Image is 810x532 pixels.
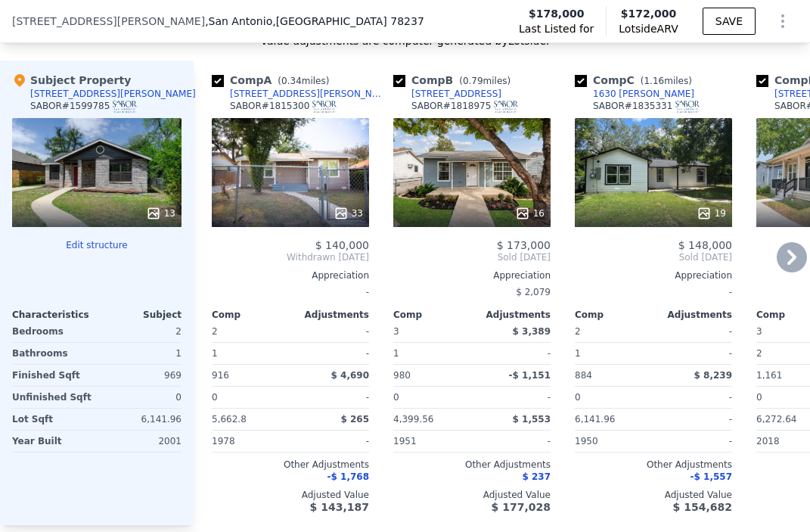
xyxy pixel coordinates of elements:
span: $ 140,000 [315,239,369,251]
span: $ 265 [340,414,369,425]
div: Comp B [393,73,517,88]
div: SABOR # 1818975 [411,100,519,113]
div: - [293,343,369,364]
div: 19 [697,206,726,221]
div: - [656,409,732,430]
div: SABOR # 1815300 [230,100,337,113]
div: 2001 [100,431,182,452]
div: Adjustments [472,309,551,321]
span: $172,000 [621,8,677,20]
span: 0 [756,392,762,403]
div: [STREET_ADDRESS][PERSON_NAME] [30,88,196,100]
span: 5,662.8 [212,414,247,425]
div: SABOR # 1599785 [30,100,138,113]
div: 33 [334,206,363,221]
span: 0.34 [281,76,302,86]
div: 13 [146,206,175,221]
span: 2 [212,326,218,337]
div: Bedrooms [12,321,94,342]
div: Adjustments [653,309,732,321]
div: 1951 [393,431,469,452]
img: SABOR Logo [494,101,519,113]
span: $ 177,028 [492,501,551,513]
span: 2 [575,326,581,337]
div: Comp [575,309,653,321]
span: Sold [DATE] [575,251,732,263]
div: - [656,343,732,364]
div: 2 [100,321,182,342]
div: Unfinished Sqft [12,387,94,408]
span: , [GEOGRAPHIC_DATA] 78237 [272,15,424,27]
span: $ 173,000 [497,239,551,251]
span: 0 [212,392,218,403]
span: $ 148,000 [678,239,732,251]
div: [STREET_ADDRESS] [411,88,501,100]
a: [STREET_ADDRESS] [393,88,501,100]
div: Subject [97,309,182,321]
span: $178,000 [529,6,585,21]
span: 916 [212,370,229,381]
div: - [293,431,369,452]
div: Subject Property [12,73,131,88]
span: 980 [393,370,411,381]
div: - [656,387,732,408]
span: Withdrawn [DATE] [212,251,369,263]
span: 4,399.56 [393,414,433,425]
div: [STREET_ADDRESS][PERSON_NAME] [230,88,387,100]
span: ( miles) [635,76,698,86]
div: 969 [100,365,182,386]
span: 0 [393,392,399,403]
span: $ 8,239 [694,370,732,381]
div: SABOR # 1835331 [593,100,700,113]
div: 16 [515,206,545,221]
div: - [656,321,732,342]
div: 1 [212,343,287,364]
span: 1,161 [756,370,782,381]
span: -$ 1,768 [327,471,369,482]
span: [STREET_ADDRESS][PERSON_NAME] [12,14,205,29]
div: 1630 [PERSON_NAME] [593,88,694,100]
div: Comp A [212,73,335,88]
img: SABOR Logo [675,101,700,113]
div: Characteristics [12,309,97,321]
a: [STREET_ADDRESS][PERSON_NAME] [212,88,387,100]
span: $ 154,682 [673,501,732,513]
div: 6,141.96 [100,409,182,430]
span: $ 143,187 [310,501,369,513]
div: Adjusted Value [393,489,551,501]
img: SABOR Logo [312,101,337,113]
div: Lot Sqft [12,409,94,430]
span: 6,141.96 [575,414,615,425]
span: -$ 1,151 [509,370,551,381]
div: Bathrooms [12,343,94,364]
button: Edit structure [12,239,182,251]
div: Other Adjustments [212,459,369,471]
span: Lotside ARV [619,21,678,36]
div: - [293,387,369,408]
div: - [575,282,732,303]
span: $ 237 [522,471,551,482]
span: -$ 1,557 [691,471,732,482]
div: - [212,282,369,303]
span: $ 3,389 [513,326,551,337]
span: 3 [393,326,399,337]
div: - [475,387,551,408]
div: - [293,321,369,342]
span: $ 4,690 [331,370,369,381]
span: 1.16 [644,76,664,86]
span: $ 2,079 [516,287,551,297]
button: SAVE [703,8,756,35]
div: Other Adjustments [575,459,732,471]
span: 884 [575,370,592,381]
span: Last Listed for [519,21,594,36]
div: Appreciation [393,269,551,282]
div: Comp C [575,73,698,88]
img: SABOR Logo [113,101,138,113]
div: 0 [100,387,182,408]
span: 3 [756,326,762,337]
div: Appreciation [575,269,732,282]
div: Appreciation [212,269,369,282]
div: 1 [575,343,650,364]
button: Show Options [768,6,798,36]
span: $ 1,553 [513,414,551,425]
